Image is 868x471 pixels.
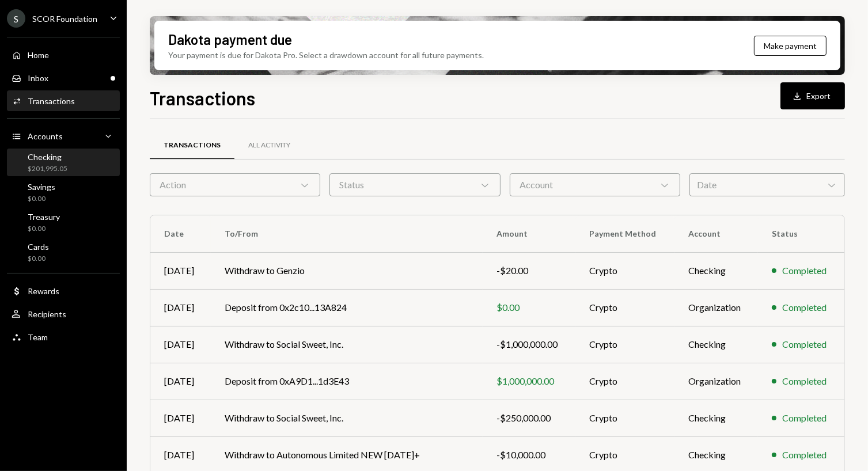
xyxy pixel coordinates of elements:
[7,178,120,206] a: Savings$0.00
[168,49,484,61] div: Your payment is due for Dakota Pro. Select a drawdown account for all future payments.
[782,411,827,425] div: Completed
[28,242,49,252] div: Cards
[150,173,320,196] div: Action
[575,400,674,436] td: Crypto
[575,289,674,326] td: Crypto
[211,363,483,400] td: Deposit from 0xA9D1...1d3E43
[28,194,55,204] div: $0.00
[28,254,49,264] div: $0.00
[7,326,120,347] a: Team
[164,301,197,314] div: [DATE]
[150,86,255,109] h1: Transactions
[7,90,120,111] a: Transactions
[28,212,60,222] div: Treasury
[164,140,221,150] div: Transactions
[758,215,844,252] th: Status
[164,448,197,462] div: [DATE]
[496,264,562,278] div: -$20.00
[496,448,562,462] div: -$10,000.00
[150,215,211,252] th: Date
[164,411,197,425] div: [DATE]
[164,264,197,278] div: [DATE]
[780,82,845,109] button: Export
[674,363,759,400] td: Organization
[28,164,67,174] div: $201,995.05
[211,252,483,289] td: Withdraw to Genzio
[164,337,197,351] div: [DATE]
[28,182,55,192] div: Savings
[575,363,674,400] td: Crypto
[7,126,120,146] a: Accounts
[28,131,63,141] div: Accounts
[7,149,120,176] a: Checking$201,995.05
[28,332,48,342] div: Team
[248,140,290,150] div: All Activity
[7,67,120,88] a: Inbox
[496,337,562,351] div: -$1,000,000.00
[689,173,845,196] div: Date
[7,303,120,324] a: Recipients
[234,131,304,160] a: All Activity
[496,301,562,314] div: $0.00
[782,337,827,351] div: Completed
[28,309,66,319] div: Recipients
[510,173,680,196] div: Account
[211,326,483,363] td: Withdraw to Social Sweet, Inc.
[150,131,234,160] a: Transactions
[329,173,500,196] div: Status
[211,215,483,252] th: To/From
[28,224,60,234] div: $0.00
[28,73,48,83] div: Inbox
[28,50,49,60] div: Home
[7,44,120,65] a: Home
[674,289,759,326] td: Organization
[32,14,97,24] div: SCOR Foundation
[575,326,674,363] td: Crypto
[496,374,562,388] div: $1,000,000.00
[483,215,575,252] th: Amount
[7,280,120,301] a: Rewards
[782,448,827,462] div: Completed
[28,152,67,162] div: Checking
[164,374,197,388] div: [DATE]
[496,411,562,425] div: -$250,000.00
[674,326,759,363] td: Checking
[575,215,674,252] th: Payment Method
[7,9,25,28] div: S
[782,374,827,388] div: Completed
[168,30,292,49] div: Dakota payment due
[782,264,827,278] div: Completed
[28,96,75,106] div: Transactions
[674,400,759,436] td: Checking
[754,36,827,56] button: Make payment
[674,215,759,252] th: Account
[674,252,759,289] td: Checking
[7,238,120,266] a: Cards$0.00
[211,400,483,436] td: Withdraw to Social Sweet, Inc.
[7,208,120,236] a: Treasury$0.00
[782,301,827,314] div: Completed
[575,252,674,289] td: Crypto
[28,286,59,296] div: Rewards
[211,289,483,326] td: Deposit from 0x2c10...13A824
